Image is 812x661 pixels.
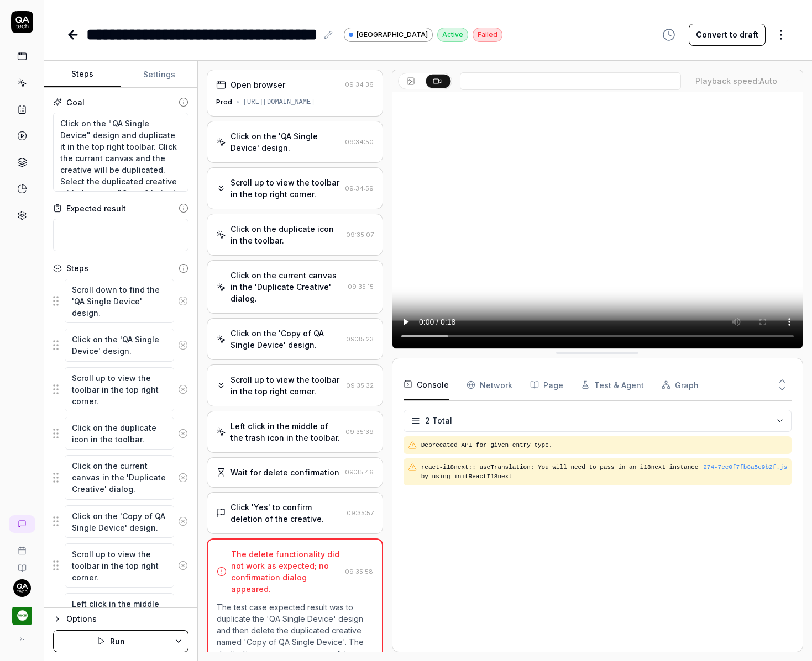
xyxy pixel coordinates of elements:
div: Prod [216,97,232,107]
button: Network [467,369,512,400]
div: Suggestions [53,416,188,450]
span: [GEOGRAPHIC_DATA] [357,30,428,40]
button: Graph [662,369,699,400]
time: 09:35:58 [345,568,373,575]
div: The delete functionality did not work as expected; no confirmation dialog appeared. [231,548,340,595]
a: Book a call with us [4,537,39,555]
div: Expected result [66,203,126,214]
div: Options [66,612,188,626]
pre: react-i18next:: useTranslation: You will need to pass in an i18next instance by using initReactI1... [421,463,787,481]
time: 09:35:32 [346,382,374,389]
button: Settings [121,61,197,88]
a: [GEOGRAPHIC_DATA] [344,27,433,42]
div: Active [437,28,468,42]
div: Left click in the middle of the trash icon in the toolbar. [230,420,341,443]
button: Run [53,630,169,652]
button: Remove step [174,334,192,356]
time: 09:34:50 [345,138,374,146]
div: Suggestions [53,505,188,538]
button: Remove step [174,290,192,312]
div: Scroll up to view the toolbar in the top right corner. [230,177,340,200]
time: 09:35:46 [345,468,374,476]
div: [URL][DOMAIN_NAME] [243,97,315,107]
button: Remove step [174,378,192,400]
button: Convert to draft [689,24,766,46]
time: 09:35:23 [346,335,374,343]
time: 09:35:39 [345,428,374,436]
button: Console [404,369,449,400]
time: 09:35:15 [348,283,374,290]
img: 7ccf6c19-61ad-4a6c-8811-018b02a1b829.jpg [13,579,31,597]
div: Click on the 'QA Single Device' design. [230,130,340,154]
button: Page [530,369,563,400]
button: 274-7ec0f7fb8a5e9b2f.js [703,463,787,472]
img: Pricer.com Logo [12,606,32,626]
button: View version history [656,24,682,46]
div: Click on the duplicate icon in the toolbar. [230,223,342,246]
div: Suggestions [53,278,188,324]
div: Playback speed: [695,75,777,87]
time: 09:35:57 [347,509,374,517]
button: Remove step [174,467,192,489]
div: Scroll up to view the toolbar in the top right corner. [230,374,342,397]
div: Click on the current canvas in the 'Duplicate Creative' dialog. [230,269,343,304]
div: Wait for delete confirmation [230,467,339,478]
div: Open browser [230,79,285,91]
div: Click 'Yes' to confirm deletion of the creative. [230,501,342,525]
div: Suggestions [53,454,188,500]
pre: Deprecated API for given entry type. [421,441,787,450]
div: Suggestions [53,328,188,362]
button: Steps [44,61,121,88]
a: Documentation [4,555,39,573]
button: Remove step [174,605,192,627]
button: Test & Agent [581,369,644,400]
a: New conversation [9,515,35,533]
div: Failed [473,28,502,42]
button: Options [53,612,188,626]
time: 09:34:59 [345,184,374,192]
time: 09:35:07 [346,231,374,239]
div: Click on the 'Copy of QA Single Device' design. [230,327,342,351]
div: Steps [66,262,88,274]
button: Pricer.com Logo [4,597,39,628]
button: Remove step [174,422,192,445]
button: Remove step [174,554,192,577]
div: Suggestions [53,593,188,638]
button: Remove step [174,510,192,532]
div: Suggestions [53,367,188,412]
time: 09:34:36 [345,81,374,88]
div: Goal [66,97,85,108]
div: Suggestions [53,543,188,588]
